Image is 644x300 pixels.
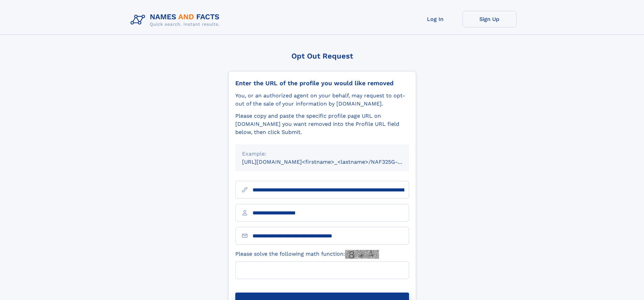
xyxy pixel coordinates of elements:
a: Sign Up [462,11,517,27]
div: You, or an authorized agent on your behalf, may request to opt-out of the sale of your informatio... [235,92,409,108]
div: Opt Out Request [228,52,416,60]
div: Example: [242,150,402,158]
a: Log In [408,11,462,27]
label: Please solve the following math function: [235,250,379,259]
img: Logo Names and Facts [128,11,225,29]
div: Please copy and paste the specific profile page URL on [DOMAIN_NAME] you want removed into the Pr... [235,112,409,136]
div: Enter the URL of the profile you would like removed [235,79,409,87]
small: [URL][DOMAIN_NAME]<firstname>_<lastname>/NAF325G-xxxxxxxx [242,159,422,165]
